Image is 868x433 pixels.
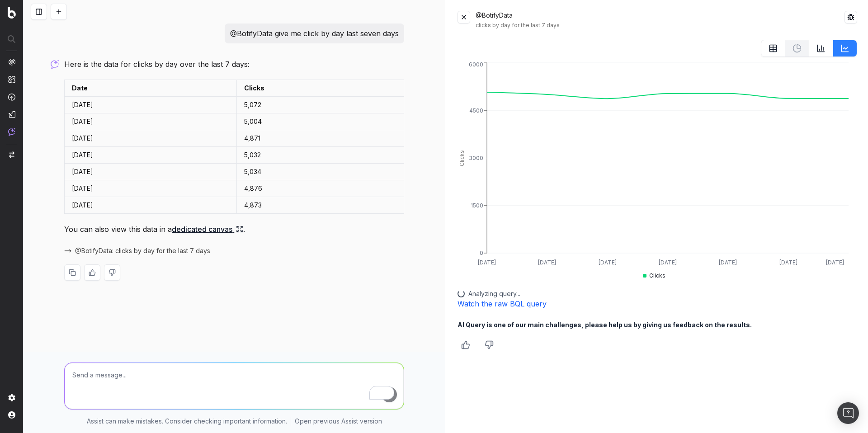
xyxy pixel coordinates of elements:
[471,202,483,209] tspan: 1500
[236,97,404,113] td: 5,072
[480,249,483,256] tspan: 0
[469,155,483,161] tspan: 3000
[719,259,737,266] tspan: [DATE]
[9,151,14,158] img: Switch project
[826,259,844,266] tspan: [DATE]
[65,80,236,97] td: Date
[65,197,236,214] td: [DATE]
[779,259,797,266] tspan: [DATE]
[833,40,857,57] button: LineChart
[8,394,15,401] img: Setting
[230,27,399,40] p: @BotifyData give me click by day last seven days
[65,113,236,130] td: [DATE]
[87,417,287,426] p: Assist can make mistakes. Consider checking important information.
[478,259,496,266] tspan: [DATE]
[476,11,845,29] div: @BotifyData
[538,259,556,266] tspan: [DATE]
[65,147,236,164] td: [DATE]
[458,150,465,166] tspan: Clicks
[75,246,210,255] span: @BotifyData: clicks by day for the last 7 days
[65,130,236,147] td: [DATE]
[476,22,845,29] div: clicks by day for the last 7 days
[649,272,665,279] span: Clicks
[659,259,677,266] tspan: [DATE]
[837,402,859,424] div: Open Intercom Messenger
[65,363,404,409] textarea: To enrich screen reader interactions, please activate Accessibility in Grammarly extension settings
[458,289,858,298] div: Analyzing query...
[236,130,404,147] td: 4,871
[458,321,752,329] b: AI Query is one of our main challenges, please help us by giving us feedback on the results.
[785,40,809,57] button: Not available for current data
[65,180,236,197] td: [DATE]
[64,246,221,255] button: @BotifyData: clicks by day for the last 7 days
[236,164,404,180] td: 5,034
[8,111,15,118] img: Studio
[469,61,483,68] tspan: 6000
[8,411,15,419] img: My account
[8,128,15,136] img: Assist
[236,197,404,214] td: 4,873
[236,180,404,197] td: 4,876
[8,7,16,19] img: Botify logo
[64,223,404,235] p: You can also view this data in a .
[761,40,785,57] button: table
[295,417,382,426] a: Open previous Assist version
[598,259,616,266] tspan: [DATE]
[481,337,497,353] button: Thumbs down
[236,80,404,97] td: Clicks
[809,40,833,57] button: BarChart
[8,93,15,101] img: Activation
[236,113,404,130] td: 5,004
[458,299,547,308] a: Watch the raw BQL query
[469,107,483,114] tspan: 4500
[51,60,59,69] img: Botify assist logo
[65,164,236,180] td: [DATE]
[458,337,474,353] button: Thumbs up
[8,75,15,83] img: Intelligence
[236,147,404,164] td: 5,032
[172,223,243,235] a: dedicated canvas
[65,97,236,113] td: [DATE]
[8,58,15,66] img: Analytics
[64,58,404,71] p: Here is the data for clicks by day over the last 7 days:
